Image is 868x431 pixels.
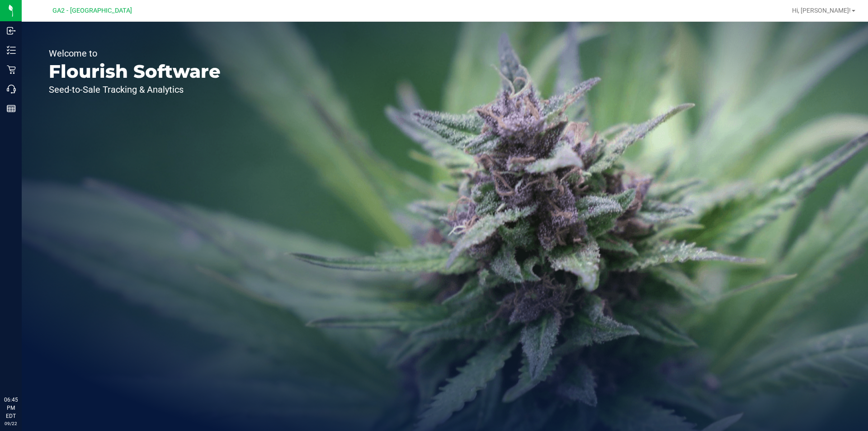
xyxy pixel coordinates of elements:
span: Hi, [PERSON_NAME]! [792,7,851,14]
inline-svg: Reports [7,104,16,113]
span: GA2 - [GEOGRAPHIC_DATA] [52,7,132,14]
iframe: Resource center [9,359,36,386]
inline-svg: Inbound [7,26,16,35]
inline-svg: Retail [7,65,16,74]
inline-svg: Inventory [7,46,16,55]
p: Welcome to [49,49,221,58]
p: Seed-to-Sale Tracking & Analytics [49,85,221,94]
p: 06:45 PM EDT [4,396,18,420]
inline-svg: Call Center [7,85,16,94]
p: 09/22 [4,420,18,427]
p: Flourish Software [49,62,221,81]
